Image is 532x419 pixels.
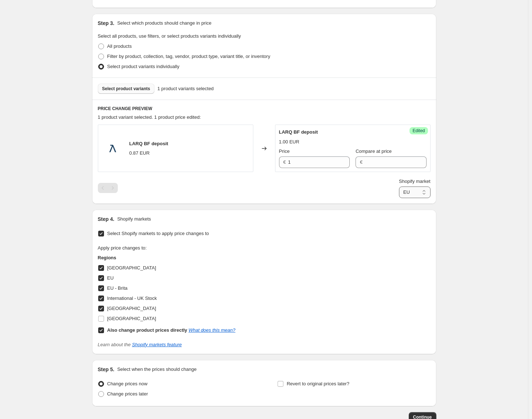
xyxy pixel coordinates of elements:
span: Select all products, use filters, or select products variants individually [98,33,241,39]
div: 1.00 EUR [279,138,299,146]
span: Apply price changes to: [98,245,147,251]
span: LARQ BF deposit [279,129,318,135]
span: Revert to original prices later? [287,381,349,386]
b: Also change product prices directly [107,327,187,333]
span: Select product variants individually [107,64,179,69]
p: Select which products should change in price [117,20,211,27]
span: [GEOGRAPHIC_DATA] [107,265,156,271]
nav: Pagination [98,183,118,193]
i: Learn about the [98,342,182,347]
h2: Step 3. [98,20,115,27]
img: LARQ__06122.1727949661.220.290_80x.png [102,138,124,159]
span: EU - Brita [107,285,128,291]
h2: Step 4. [98,215,115,223]
span: Select Shopify markets to apply price changes to [107,231,209,236]
span: LARQ BF deposit [129,141,169,146]
a: Shopify markets feature [132,342,182,347]
span: EU [107,275,114,281]
span: Shopify market [399,179,431,184]
h2: Step 5. [98,366,115,373]
h3: Regions [98,254,236,261]
p: Shopify markets [117,215,151,223]
span: Change prices now [107,381,147,386]
span: Edited [412,128,425,134]
span: [GEOGRAPHIC_DATA] [107,306,156,311]
span: International - UK Stock [107,296,157,301]
span: Compare at price [356,148,392,154]
span: Select product variants [102,86,150,92]
a: What does this mean? [188,327,235,333]
p: Select when the prices should change [117,366,196,373]
span: € [360,159,362,165]
span: Filter by product, collection, tag, vendor, product type, variant title, or inventory [107,54,270,59]
span: All products [107,43,132,49]
span: Change prices later [107,391,148,397]
div: 0.87 EUR [129,150,150,157]
span: 1 product variant selected. 1 product price edited: [98,114,201,120]
span: € [283,159,286,165]
span: [GEOGRAPHIC_DATA] [107,316,156,321]
h6: PRICE CHANGE PREVIEW [98,106,431,112]
span: Price [279,148,290,154]
button: Select product variants [98,84,155,94]
span: 1 product variants selected [157,85,213,92]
